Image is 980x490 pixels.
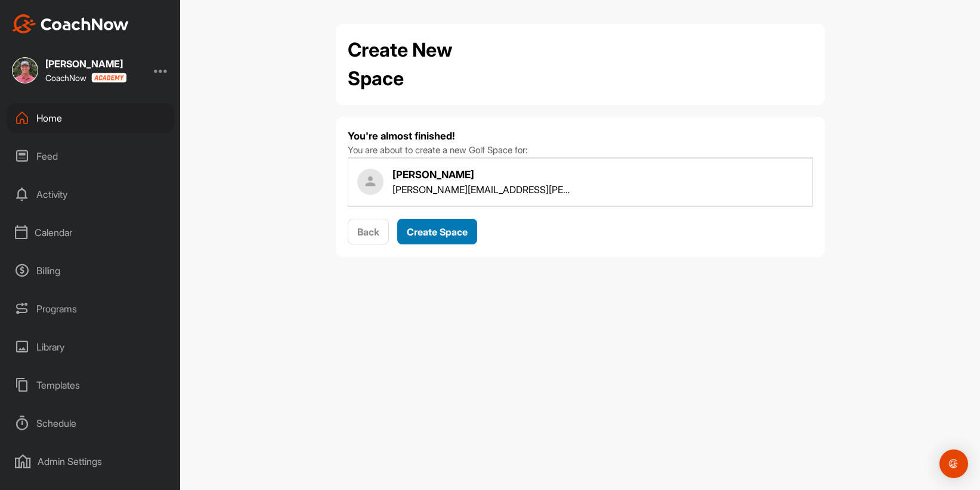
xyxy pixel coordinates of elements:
h4: You're almost finished! [348,129,813,144]
div: Schedule [7,408,175,438]
div: CoachNow [45,73,126,83]
span: Create Space [407,226,468,238]
img: CoachNow [12,14,129,33]
div: Feed [7,141,175,171]
div: [PERSON_NAME] [45,59,126,69]
div: Billing [7,256,175,286]
div: Activity [7,179,175,209]
div: Programs [7,294,175,324]
button: Back [348,219,389,244]
div: Open Intercom Messenger [939,449,968,478]
h4: [PERSON_NAME] [392,168,571,182]
div: Templates [7,370,175,400]
div: Library [7,332,175,362]
img: user [357,169,384,195]
img: CoachNow acadmey [91,73,126,83]
span: Back [357,226,379,238]
p: You are about to create a new Golf Space for: [348,144,813,157]
div: Admin Settings [7,446,175,476]
div: Home [7,103,175,133]
h2: Create New Space [348,36,509,93]
button: Create Space [397,219,477,244]
div: Calendar [7,218,175,247]
p: [PERSON_NAME][EMAIL_ADDRESS][PERSON_NAME][DOMAIN_NAME] [392,182,571,197]
img: square_c3aec3cec3bc5e9413527c38e890e07a.jpg [12,57,38,83]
